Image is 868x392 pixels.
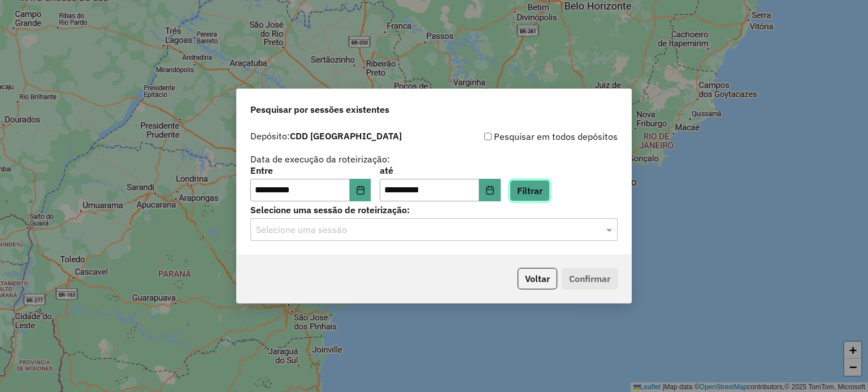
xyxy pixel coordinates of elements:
button: Voltar [518,268,557,289]
span: Pesquisar por sessões existentes [250,103,389,116]
label: Selecione uma sessão de roteirização: [250,203,618,217]
label: até [380,164,500,177]
label: Depósito: [250,129,402,143]
button: Choose Date [479,179,501,201]
div: Pesquisar em todos depósitos [434,130,618,143]
label: Data de execução da roteirização: [250,152,390,166]
strong: CDD [GEOGRAPHIC_DATA] [290,130,402,142]
label: Entre [250,164,371,177]
button: Choose Date [350,179,371,201]
button: Filtrar [510,180,550,201]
